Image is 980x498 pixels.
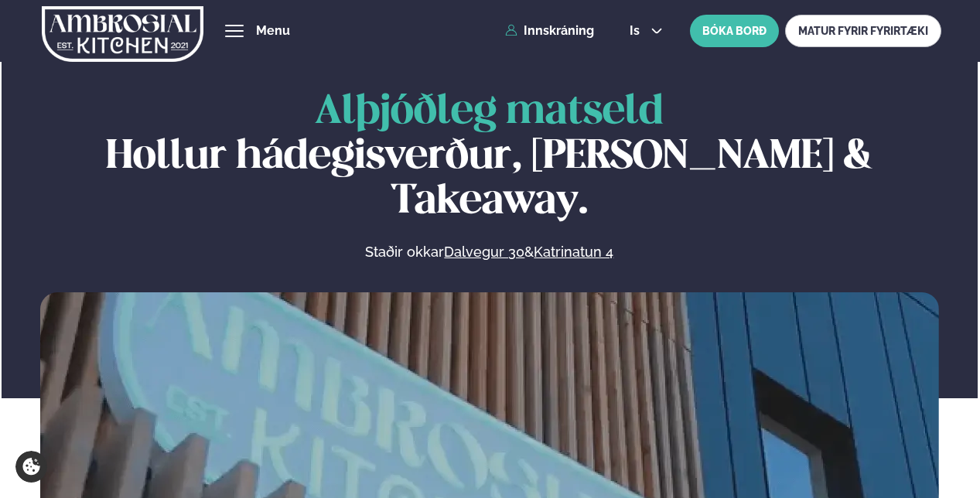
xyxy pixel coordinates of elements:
a: MATUR FYRIR FYRIRTÆKI [785,15,941,47]
a: Katrinatun 4 [534,243,613,261]
button: is [617,25,675,37]
p: Staðir okkar & [197,243,782,261]
a: Innskráning [505,24,594,38]
img: logo [42,2,203,66]
h1: Hollur hádegisverður, [PERSON_NAME] & Takeaway. [40,90,940,224]
a: Cookie settings [15,451,47,483]
span: Alþjóðleg matseld [315,93,664,131]
button: hamburger [225,22,244,40]
span: is [630,25,644,37]
button: BÓKA BORÐ [690,15,779,47]
a: Dalvegur 30 [444,243,524,261]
